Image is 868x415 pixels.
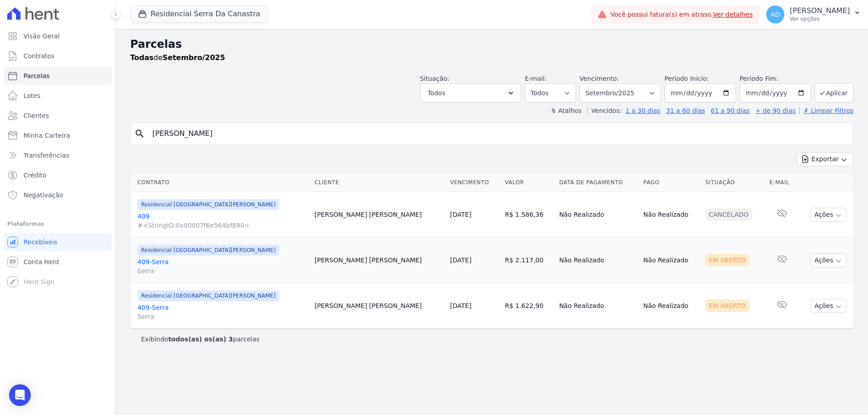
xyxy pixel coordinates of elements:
[755,107,796,114] a: + de 90 dias
[130,53,154,62] strong: Todas
[141,335,259,344] p: Exibindo parcelas
[137,290,279,301] span: Residencial [GEOGRAPHIC_DATA][PERSON_NAME]
[810,299,846,313] button: Ações
[501,173,556,192] th: Valor
[580,75,619,82] label: Vencimento:
[4,126,112,145] a: Minha Carteira
[428,88,445,98] span: Todos
[705,208,752,221] div: Cancelado
[713,11,753,18] a: Ver detalhes
[137,212,307,230] a: 409#<StringIO:0x00007f6e564bf890>
[587,107,622,114] label: Vencidos:
[24,91,41,100] span: Lotes
[24,151,69,160] span: Transferências
[4,253,112,271] a: Conta Hent
[447,173,501,192] th: Vencimento
[24,257,59,266] span: Conta Hent
[450,211,472,218] a: [DATE]
[311,192,447,238] td: [PERSON_NAME] [PERSON_NAME]
[759,2,868,27] button: AD [PERSON_NAME] Ver opções
[137,221,307,230] span: #<StringIO:0x00007f6e564bf890>
[556,173,640,192] th: Data de Pagamento
[501,192,556,238] td: R$ 1.586,36
[790,6,850,15] p: [PERSON_NAME]
[4,233,112,251] a: Recebíveis
[766,173,798,192] th: E-mail
[4,107,112,125] a: Clientes
[311,283,447,329] td: [PERSON_NAME] [PERSON_NAME]
[311,173,447,192] th: Cliente
[640,192,702,238] td: Não Realizado
[137,312,307,321] span: Serra
[450,256,472,264] a: [DATE]
[7,219,108,229] div: Plataformas
[551,107,581,114] label: ↯ Atalhos
[24,238,57,247] span: Recebíveis
[137,199,279,210] span: Residencial [GEOGRAPHIC_DATA][PERSON_NAME]
[556,192,640,238] td: Não Realizado
[610,10,753,19] span: Você possui fatura(s) em atraso.
[810,253,846,267] button: Ações
[705,299,750,312] div: Em Aberto
[24,51,54,61] span: Contratos
[147,125,849,143] input: Buscar por nome do lote ou do cliente
[640,283,702,329] td: Não Realizado
[702,173,766,192] th: Situação
[163,53,225,62] strong: Setembro/2025
[626,107,660,114] a: 1 a 30 dias
[24,171,47,180] span: Crédito
[640,173,702,192] th: Pago
[4,146,112,164] a: Transferências
[525,75,547,82] label: E-mail:
[4,186,112,204] a: Negativação
[556,238,640,283] td: Não Realizado
[137,266,307,275] span: Serra
[4,27,112,45] a: Visão Geral
[450,302,472,309] a: [DATE]
[740,74,811,84] label: Período Fim:
[130,173,311,192] th: Contrato
[4,166,112,184] a: Crédito
[810,208,846,222] button: Ações
[134,128,145,139] i: search
[501,238,556,283] td: R$ 2.117,00
[665,75,709,82] label: Período Inicío:
[9,384,31,406] div: Open Intercom Messenger
[420,84,521,103] button: Todos
[130,5,268,23] button: Residencial Serra Da Canastra
[24,131,70,140] span: Minha Carteira
[4,47,112,65] a: Contratos
[24,111,49,120] span: Clientes
[137,303,307,321] a: 409-SerraSerra
[24,71,50,80] span: Parcelas
[501,283,556,329] td: R$ 1.622,90
[556,283,640,329] td: Não Realizado
[640,238,702,283] td: Não Realizado
[711,107,750,114] a: 61 a 90 dias
[420,75,449,82] label: Situação:
[130,36,854,52] h2: Parcelas
[24,191,63,200] span: Negativação
[815,83,854,103] button: Aplicar
[130,52,225,63] p: de
[666,107,705,114] a: 31 a 60 dias
[4,67,112,85] a: Parcelas
[705,254,750,266] div: Em Aberto
[311,238,447,283] td: [PERSON_NAME] [PERSON_NAME]
[24,32,60,41] span: Visão Geral
[771,11,780,18] span: AD
[790,15,850,23] p: Ver opções
[137,257,307,275] a: 409-SerraSerra
[797,152,854,166] button: Exportar
[168,336,233,343] b: todos(as) os(as) 3
[4,87,112,105] a: Lotes
[799,107,854,114] a: ✗ Limpar Filtros
[137,245,279,256] span: Residencial [GEOGRAPHIC_DATA][PERSON_NAME]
